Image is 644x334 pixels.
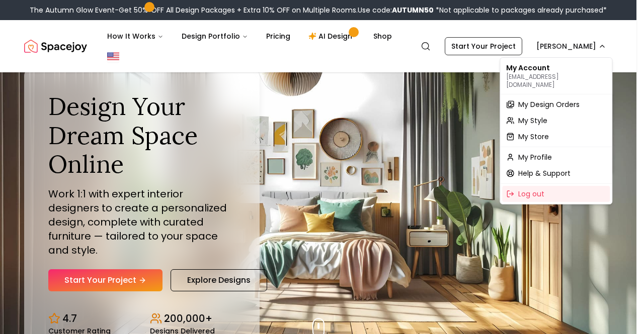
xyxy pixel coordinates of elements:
[502,149,610,165] a: My Profile
[502,129,610,145] a: My Store
[502,96,610,113] a: My Design Orders
[502,113,610,129] a: My Style
[518,99,580,109] span: My Design Orders
[500,57,612,204] div: [PERSON_NAME]
[506,73,606,89] p: [EMAIL_ADDRESS][DOMAIN_NAME]
[518,152,552,162] span: My Profile
[518,168,571,178] span: Help & Support
[502,60,610,92] div: My Account
[518,132,549,142] span: My Store
[502,165,610,181] a: Help & Support
[518,116,547,126] span: My Style
[518,189,544,199] span: Log out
